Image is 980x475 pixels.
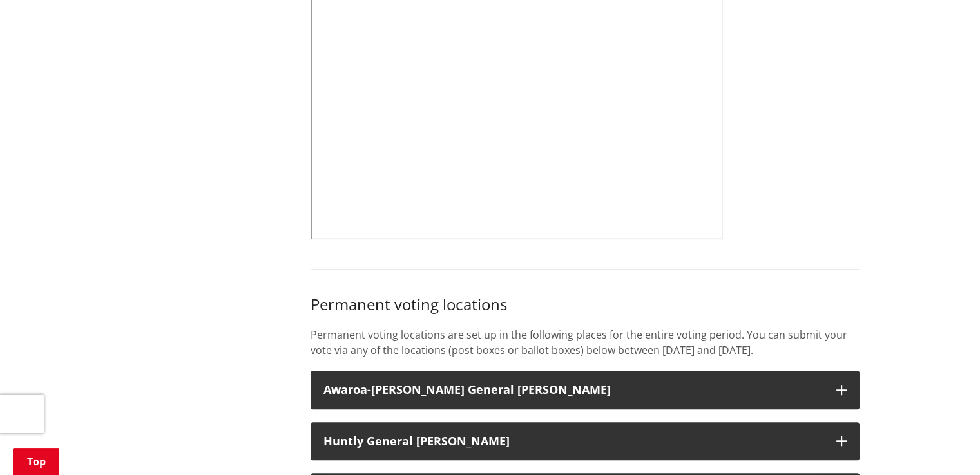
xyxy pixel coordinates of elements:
[13,448,59,475] a: Top
[311,422,860,461] button: Huntly General [PERSON_NAME]
[921,421,967,467] iframe: Messenger Launcher
[323,435,823,448] h3: Huntly General [PERSON_NAME]
[311,327,860,358] p: Permanent voting locations are set up in the following places for the entire voting period. You c...
[311,295,860,314] h3: Permanent voting locations
[323,384,823,396] h3: Awaroa-[PERSON_NAME] General [PERSON_NAME]
[311,371,860,409] button: Awaroa-[PERSON_NAME] General [PERSON_NAME]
